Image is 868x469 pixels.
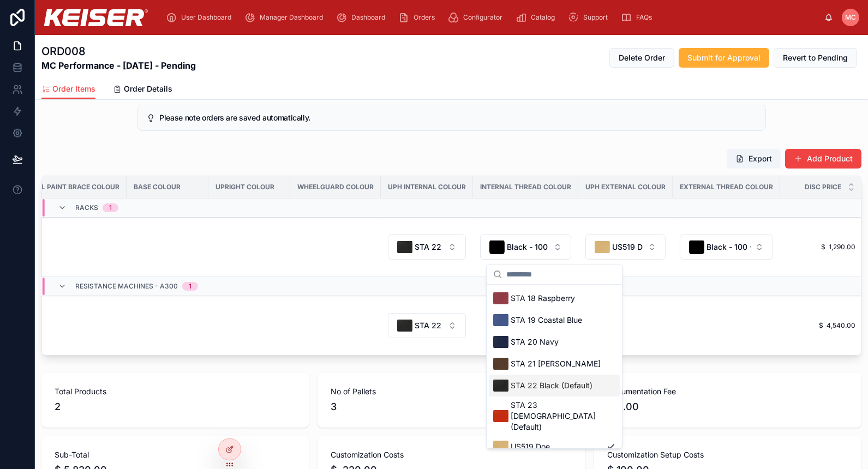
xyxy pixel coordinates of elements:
span: Manager Dashboard [260,13,323,22]
span: 2 [55,399,296,414]
button: Select Button [585,234,666,260]
img: App logo [44,9,148,26]
span: STA 22 Black (Default) [415,320,444,331]
span: Dashboard [351,13,385,22]
button: Revert to Pending [774,48,857,68]
div: 1 [189,282,191,291]
span: Documentation Fee [607,386,848,397]
span: External Thread Colour [680,183,773,191]
button: Select Button [388,234,466,260]
button: Delete Order [609,48,674,68]
span: Sub-Total [55,449,296,460]
span: Upright Colour [215,183,274,191]
span: $ 0.00 [607,399,848,414]
a: User Dashboard [163,8,239,27]
button: Export [727,149,781,169]
span: Internal Thread Colour [480,183,571,191]
span: Black - 100 - Default [707,242,751,252]
span: Black - 100 - Default [507,242,549,252]
button: Add Product [785,149,861,169]
span: Revert to Pending [783,52,848,63]
span: Orders [414,13,435,22]
span: Racks [75,203,98,212]
span: STA 20 Navy [511,336,559,347]
button: Select Button [480,234,571,260]
button: Submit for Approval [679,48,769,68]
span: Delete Order [619,52,665,63]
span: Catalog [531,13,555,22]
a: Dashboard [333,8,393,27]
span: FAQs [636,13,652,22]
span: 3 [331,399,572,414]
span: $ 4,540.00 [787,321,855,330]
span: US519 Doe [511,441,550,452]
a: Catalog [512,8,562,27]
span: Order Details [124,83,172,94]
span: Configurator [463,13,502,22]
span: MC [845,13,856,22]
span: Customization Costs [331,449,572,460]
span: STA 18 Raspberry [511,293,575,304]
span: STA 22 Black (Default) [511,380,592,391]
span: Disc Price [805,183,841,191]
span: Order Items [52,83,95,94]
h5: Please note orders are saved automatically. [159,114,756,122]
span: Base Colour [134,183,181,191]
span: User Dashboard [181,13,231,22]
span: US519 Doe [612,242,643,252]
a: Manager Dashboard [241,8,331,27]
span: Total Products [55,386,296,397]
span: STA 21 [PERSON_NAME] [511,358,601,369]
strong: MC Performance - [DATE] - Pending [41,59,196,72]
span: Wheelguard Colour [297,183,374,191]
span: STA 22 Black (Default) [415,242,444,252]
a: FAQs [618,8,660,27]
span: No of Pallets [331,386,572,397]
div: scrollable content [157,5,824,29]
h1: ORD008 [41,44,196,59]
span: $ 1,290.00 [787,243,855,251]
span: STA 19 Coastal Blue [511,315,582,326]
a: Order Items [41,79,95,100]
span: Resistance Machines - A300 [75,282,178,291]
span: UPH External Colour [585,183,666,191]
button: Select Button [680,234,773,260]
a: Configurator [445,8,510,27]
span: Customization Setup Costs [607,449,848,460]
span: STA 23 [DEMOGRAPHIC_DATA] (Default) [511,400,602,432]
a: Support [565,8,615,27]
span: UPH Internal Colour [388,183,466,191]
span: Special Paint Brace Colour [17,183,119,191]
span: Support [583,13,608,22]
span: Submit for Approval [687,52,761,63]
a: Order Details [113,79,172,101]
a: Orders [395,8,442,27]
div: Suggestions [487,285,622,448]
div: 1 [109,203,112,212]
button: Select Button [388,313,466,338]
